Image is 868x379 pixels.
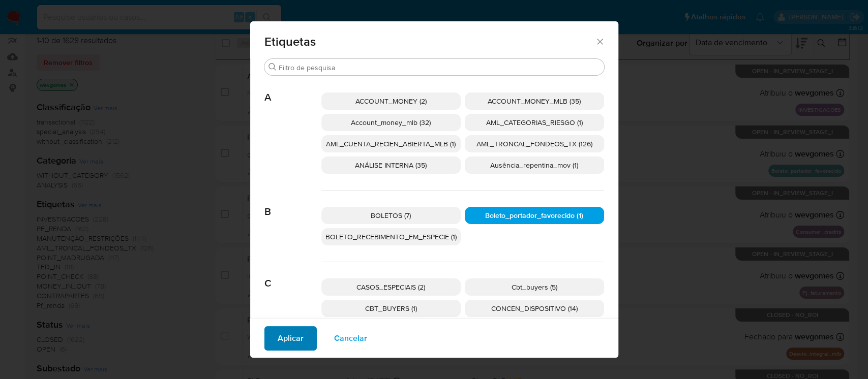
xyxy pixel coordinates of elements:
span: Cancelar [334,327,367,350]
span: BOLETOS (7) [371,210,411,220]
div: ACCOUNT_MONEY (2) [321,92,461,110]
div: Account_money_mlb (32) [321,114,461,131]
div: Cbt_buyers (5) [465,278,604,296]
div: CBT_BUYERS (1) [321,300,461,317]
span: CBT_BUYERS (1) [365,303,417,313]
span: Ausência_repentina_mov (1) [490,160,578,170]
span: BOLETO_RECEBIMENTO_EM_ESPECIE (1) [325,232,457,242]
span: AML_TRONCAL_FONDEOS_TX (126) [476,139,592,149]
span: B [264,191,321,218]
span: ACCOUNT_MONEY_MLB (35) [488,96,581,106]
button: Fechar [595,37,604,46]
span: Cbt_buyers (5) [512,282,557,292]
div: ACCOUNT_MONEY_MLB (35) [465,92,604,110]
div: ANÁLISE INTERNA (35) [321,156,461,174]
div: CASOS_ESPECIAIS (2) [321,278,461,296]
button: Aplicar [264,326,317,351]
div: AML_TRONCAL_FONDEOS_TX (126) [465,135,604,152]
div: BOLETO_RECEBIMENTO_EM_ESPECIE (1) [321,228,461,245]
span: A [264,76,321,104]
span: Etiquetas [264,36,595,48]
div: BOLETOS (7) [321,207,461,224]
input: Filtro de pesquisa [279,63,600,72]
span: ANÁLISE INTERNA (35) [355,160,427,170]
span: CONCEN_DISPOSITIVO (14) [491,303,578,313]
div: AML_CUENTA_RECIEN_ABIERTA_MLB (1) [321,135,461,152]
button: Cancelar [321,326,380,351]
div: Ausência_repentina_mov (1) [465,156,604,174]
div: CONCEN_DISPOSITIVO (14) [465,300,604,317]
span: AML_CUENTA_RECIEN_ABIERTA_MLB (1) [326,139,456,149]
span: C [264,262,321,290]
button: Buscar [268,63,277,71]
span: Account_money_mlb (32) [351,117,431,128]
span: Aplicar [278,327,304,350]
div: AML_CATEGORIAS_RIESGO (1) [465,114,604,131]
span: CASOS_ESPECIAIS (2) [356,282,425,292]
div: Boleto_portador_favorecido (1) [465,207,604,224]
span: Boleto_portador_favorecido (1) [485,210,583,220]
span: AML_CATEGORIAS_RIESGO (1) [486,117,583,128]
span: ACCOUNT_MONEY (2) [355,96,427,106]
